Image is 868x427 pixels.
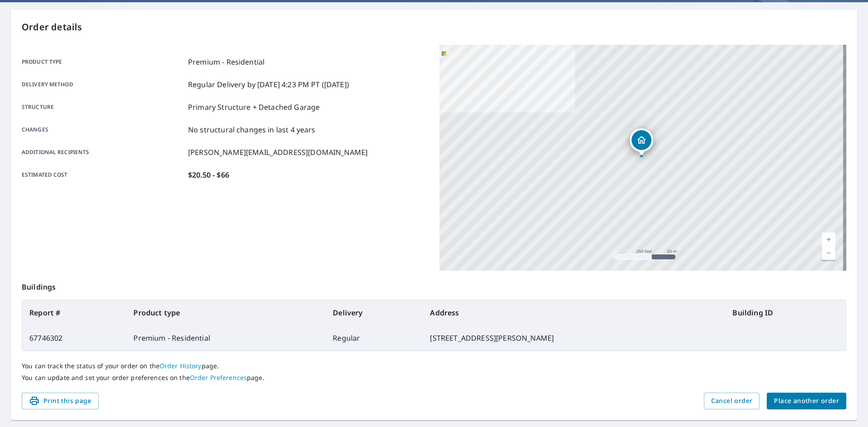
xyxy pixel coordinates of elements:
th: Building ID [725,300,846,325]
a: Order History [160,361,202,370]
p: [PERSON_NAME][EMAIL_ADDRESS][DOMAIN_NAME] [188,147,368,158]
div: Dropped pin, building 1, Residential property, 15489 Golf Club Dr Dumfries, VA 22025 [630,128,653,156]
span: Place another order [774,395,839,407]
span: Cancel order [711,395,753,407]
a: Current Level 17, Zoom In [822,233,835,246]
p: Buildings [22,271,846,300]
p: You can update and set your order preferences on the page. [22,374,846,382]
button: Place another order [767,393,846,409]
p: Premium - Residential [188,56,264,67]
p: You can track the status of your order on the page. [22,362,846,370]
td: Regular [325,325,423,351]
th: Delivery [325,300,423,325]
span: Print this page [29,395,91,407]
td: Premium - Residential [126,325,325,351]
p: Additional recipients [22,147,184,158]
a: Current Level 17, Zoom Out [822,246,835,260]
th: Report # [22,300,126,325]
p: Structure [22,102,184,113]
button: Cancel order [704,393,760,409]
button: Print this page [22,393,99,409]
p: Order details [22,20,846,34]
p: Primary Structure + Detached Garage [188,102,320,113]
p: Estimated cost [22,169,184,180]
td: [STREET_ADDRESS][PERSON_NAME] [423,325,725,351]
p: Changes [22,124,184,135]
p: Product type [22,56,184,67]
p: Regular Delivery by [DATE] 4:23 PM PT ([DATE]) [188,79,349,90]
p: $20.50 - $66 [188,169,229,180]
th: Address [423,300,725,325]
a: Order Preferences [190,373,247,382]
p: No structural changes in last 4 years [188,124,316,135]
td: 67746302 [22,325,126,351]
p: Delivery method [22,79,184,90]
th: Product type [126,300,325,325]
